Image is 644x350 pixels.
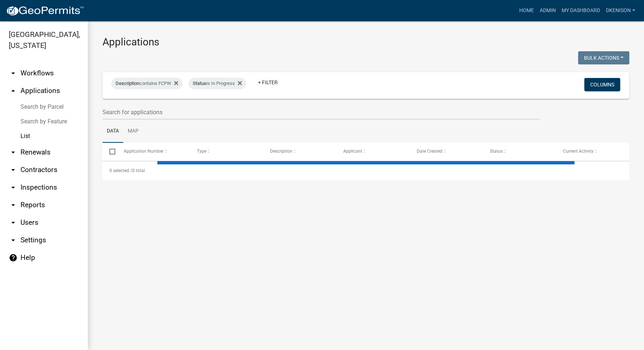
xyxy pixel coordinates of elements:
i: arrow_drop_down [9,236,18,245]
span: Description [116,81,139,86]
i: arrow_drop_down [9,183,18,192]
a: dkenison [603,4,638,18]
span: Description [270,149,292,154]
span: Status [193,81,206,86]
div: contains FCPW [111,78,183,89]
i: arrow_drop_down [9,201,18,209]
span: Applicant [343,149,362,154]
a: + Filter [252,76,284,89]
i: help [9,253,18,262]
span: Current Activity [563,149,594,154]
i: arrow_drop_up [9,86,18,95]
a: Map [123,120,143,143]
input: Search for applications [102,105,540,120]
a: My Dashboard [559,4,603,18]
datatable-header-cell: Applicant [336,143,409,160]
a: Admin [537,4,559,18]
span: Type [197,149,206,154]
datatable-header-cell: Current Activity [556,143,629,160]
i: arrow_drop_down [9,69,18,78]
span: Application Number [124,149,164,154]
div: is In Progress [188,78,246,89]
datatable-header-cell: Select [102,143,116,160]
span: Date Created [417,149,442,154]
i: arrow_drop_down [9,218,18,227]
span: 0 selected / [109,168,132,173]
i: arrow_drop_down [9,165,18,174]
a: Home [516,4,537,18]
datatable-header-cell: Description [263,143,336,160]
datatable-header-cell: Status [483,143,556,160]
h3: Applications [102,36,629,48]
a: Data [102,120,123,143]
div: 0 total [102,161,629,180]
datatable-header-cell: Application Number [116,143,190,160]
button: Bulk Actions [578,51,629,64]
button: Columns [584,78,620,91]
span: Status [490,149,503,154]
datatable-header-cell: Date Created [409,143,483,160]
datatable-header-cell: Type [190,143,263,160]
i: arrow_drop_down [9,148,18,157]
